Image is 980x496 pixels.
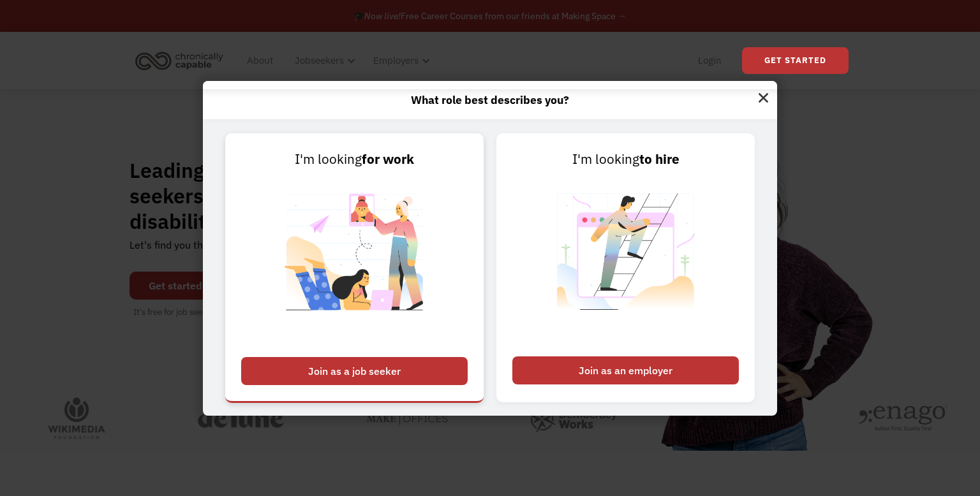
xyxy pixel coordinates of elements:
img: Chronically Capable logo [131,47,227,75]
div: Employers [366,40,434,81]
strong: for work [362,150,414,168]
a: I'm lookingfor workJoin as a job seeker [225,133,484,402]
div: I'm looking [512,149,739,170]
div: Employers [373,53,419,68]
a: About [239,40,281,81]
div: I'm looking [241,149,468,170]
a: I'm lookingto hireJoin as an employer [496,133,755,402]
strong: to hire [639,150,679,168]
div: Join as an employer [512,356,739,384]
div: Jobseekers [287,40,359,81]
div: Jobseekers [295,53,344,68]
div: Join as a job seeker [241,357,468,385]
img: Chronically Capable Personalized Job Matching [275,170,434,350]
a: home [131,47,233,75]
strong: What role best describes you? [411,92,569,107]
a: Get Started [742,47,849,74]
a: Login [690,40,729,81]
